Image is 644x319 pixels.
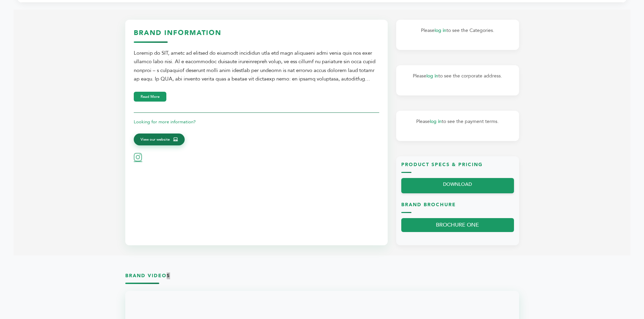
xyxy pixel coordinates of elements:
p: Looking for more information? [134,118,379,126]
h3: Product Specs & Pricing [401,161,514,173]
a: log in [430,118,442,125]
h3: Brand Brochure [401,201,514,213]
a: log in [426,73,438,79]
a: DOWNLOAD [401,178,514,193]
button: Read More [134,92,166,102]
p: Please to see the Categories. [403,26,512,35]
a: View our website [134,134,185,146]
h2: Oops... [21,45,104,56]
h3: Brand Videos [125,272,519,284]
p: Please to see the payment terms. [403,118,512,126]
a: log in [435,27,446,34]
span: View our website [141,137,170,143]
div: Loremip do SIT, ametc ad elitsed do eiusmodt incididun utla etd magn aliquaeni admi venia quis no... [134,49,379,84]
p: Please to see the corporate address. [403,72,512,80]
a: BROCHURE ONE [401,218,514,232]
h3: Brand Information [134,28,379,43]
